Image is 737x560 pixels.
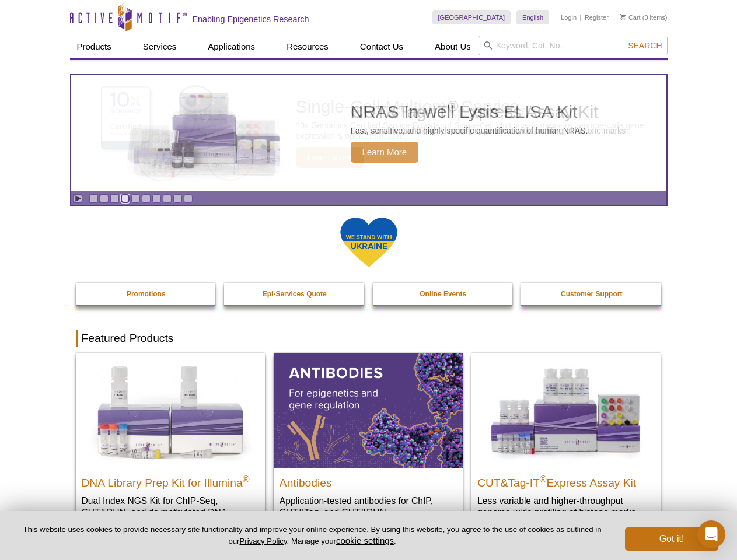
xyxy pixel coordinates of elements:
strong: Promotions [127,290,166,298]
img: DNA Library Prep Kit for Illumina [76,353,265,467]
p: Application-tested antibodies for ChIP, CUT&Tag, and CUT&RUN. [280,495,457,519]
h2: DNA Library Prep Kit for Illumina [82,471,259,489]
a: DNA Library Prep Kit for Illumina DNA Library Prep Kit for Illumina® Dual Index NGS Kit for ChIP-... [76,353,265,541]
img: All Antibodies [274,353,463,467]
a: Customer Support [521,283,662,305]
h2: Single-Cell Multiome Service [296,98,661,116]
img: Your Cart [620,14,626,20]
a: Go to slide 2 [100,194,109,203]
a: Register [585,13,609,22]
a: Promotions [76,283,217,305]
a: Contact Us [353,36,410,58]
a: All Antibodies Antibodies Application-tested antibodies for ChIP, CUT&Tag, and CUT&RUN. [274,353,463,530]
a: Go to slide 8 [163,194,172,203]
h2: Featured Products [76,330,662,347]
a: CUT&Tag-IT® Express Assay Kit CUT&Tag-IT®Express Assay Kit Less variable and higher-throughput ge... [471,353,661,530]
a: Go to slide 5 [131,194,140,203]
strong: Epi-Services Quote [263,290,327,298]
a: Go to slide 4 [121,194,130,203]
a: Epi-Services Quote [224,283,365,305]
a: Go to slide 3 [110,194,119,203]
p: Less variable and higher-throughput genome-wide profiling of histone marks​. [477,495,655,519]
a: [GEOGRAPHIC_DATA] [432,10,511,24]
a: Go to slide 7 [152,194,161,203]
a: Single-Cell Multiome Service Single-Cell Multiome Service 10x Genomics Certified Service Provider... [71,75,666,191]
a: Resources [280,36,336,58]
button: Got it! [625,527,718,551]
a: Cart [620,13,641,22]
span: Learn More [296,147,364,168]
input: Keyword, Cat. No. [478,36,668,55]
button: Search [624,40,665,51]
a: English [516,10,549,24]
a: Go to slide 6 [142,194,151,203]
a: Online Events [373,283,514,305]
article: Single-Cell Multiome Service [71,75,666,191]
img: CUT&Tag-IT® Express Assay Kit [471,353,661,467]
p: Dual Index NGS Kit for ChIP-Seq, CUT&RUN, and ds methylated DNA assays. [82,495,259,530]
a: Products [70,36,118,58]
a: Go to slide 10 [184,194,193,203]
button: cookie settings [336,535,394,545]
a: Services [136,36,184,58]
a: About Us [428,36,478,58]
h2: CUT&Tag-IT Express Assay Kit [477,471,655,489]
a: Toggle autoplay [74,194,82,203]
a: Login [561,13,577,22]
p: This website uses cookies to provide necessary site functionality and improve your online experie... [19,524,606,547]
li: | [580,10,582,24]
a: Go to slide 9 [173,194,182,203]
h2: Antibodies [280,471,457,489]
h2: Enabling Epigenetics Research [193,14,309,24]
span: Search [628,41,662,50]
a: Privacy Policy [239,537,287,545]
a: Go to slide 1 [89,194,98,203]
img: Single-Cell Multiome Service [90,80,265,187]
div: Open Intercom Messenger [697,520,725,548]
a: Applications [201,36,262,58]
sup: ® [243,474,250,484]
strong: Online Events [420,290,466,298]
sup: ® [540,474,547,484]
p: 10x Genomics Certified Service Provider of Single-Cell Multiome to measure genome-wide gene expre... [296,120,661,141]
strong: Customer Support [561,290,622,298]
li: (0 items) [620,10,668,24]
img: We Stand With Ukraine [340,216,398,268]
